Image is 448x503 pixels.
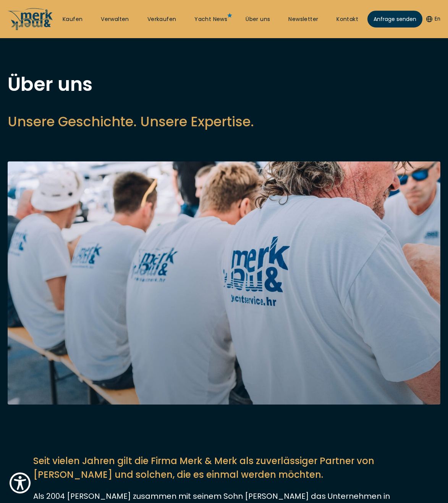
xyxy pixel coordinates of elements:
a: Newsletter [288,16,318,23]
img: Merk&Merk [8,161,440,405]
h1: Über uns [8,75,440,94]
a: Verwalten [101,16,129,23]
button: Show Accessibility Preferences [8,471,32,495]
a: Verkaufen [147,16,176,23]
a: Kaufen [63,16,82,23]
button: En [426,15,440,23]
a: Anfrage senden [367,11,422,27]
span: Anfrage senden [374,15,416,23]
h2: Seit vielen Jahren gilt die Firma Merk & Merk als zuverlässiger Partner von [PERSON_NAME] und sol... [33,454,415,482]
h2: Unsere Geschichte. Unsere Expertise. [8,112,440,131]
a: Yacht News [194,16,227,23]
a: Über uns [246,16,270,23]
a: Kontakt [336,16,358,23]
